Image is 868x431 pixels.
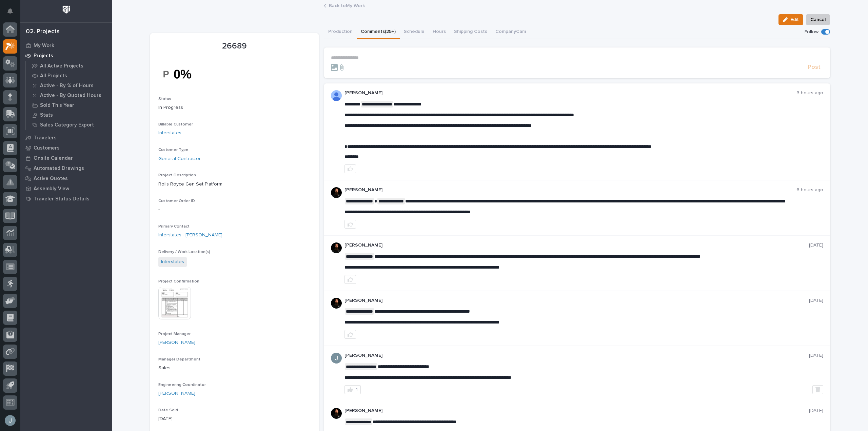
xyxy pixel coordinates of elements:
[344,385,361,394] button: 1
[158,383,206,387] span: Engineering Coordinator
[20,163,112,173] a: Automated Drawings
[344,220,356,229] button: like this post
[344,187,796,193] p: [PERSON_NAME]
[26,120,112,130] a: Sales Category Export
[331,353,342,364] img: ACg8ocIJHU6JEmo4GV-3KL6HuSvSpWhSGqG5DdxF6tKpN6m2=s96-c
[790,17,799,23] span: Edit
[34,43,54,49] p: My Work
[34,165,84,172] p: Automated Drawings
[20,133,112,143] a: Travelers
[331,187,342,198] img: zmKUmRVDQjmBLfnAs97p
[26,91,112,100] a: Active - By Quoted Hours
[34,145,60,151] p: Customers
[34,155,73,161] p: Onsite Calendar
[34,196,90,202] p: Traveler Status Details
[26,100,112,110] a: Sold This Year
[344,353,809,358] p: [PERSON_NAME]
[158,155,201,162] a: General Contractor
[331,242,342,253] img: zmKUmRVDQjmBLfnAs97p
[20,153,112,163] a: Onsite Calendar
[808,63,821,71] span: Post
[344,408,809,414] p: [PERSON_NAME]
[158,62,209,86] img: lo08LCFM5TEsQFq3veZ7cIPXkVMQkuKrNrKpoAqye_4
[158,390,195,397] a: [PERSON_NAME]
[26,71,112,80] a: All Projects
[158,415,311,423] p: [DATE]
[158,339,195,346] a: [PERSON_NAME]
[429,25,450,39] button: Hours
[805,29,818,35] p: Follow
[20,173,112,183] a: Active Quotes
[806,14,830,25] button: Cancel
[158,332,191,336] span: Project Manager
[158,357,200,361] span: Manager Department
[40,93,101,99] p: Active - By Quoted Hours
[60,3,73,16] img: Workspace Logo
[8,8,17,19] div: Notifications
[331,298,342,309] img: zmKUmRVDQjmBLfnAs97p
[344,242,809,248] p: [PERSON_NAME]
[158,148,189,152] span: Customer Type
[357,25,400,39] button: Comments (25+)
[809,353,823,358] p: [DATE]
[778,14,803,25] button: Edit
[344,90,797,96] p: [PERSON_NAME]
[158,232,222,239] a: Interstates - [PERSON_NAME]
[331,90,342,101] img: AOh14GhUnP333BqRmXh-vZ-TpYZQaFVsuOFmGre8SRZf2A=s96-c
[344,298,809,303] p: [PERSON_NAME]
[356,387,358,392] div: 1
[158,408,178,412] span: Date Sold
[797,90,823,96] p: 3 hours ago
[34,176,68,182] p: Active Quotes
[158,130,181,137] a: Interstates
[158,181,311,188] p: Rolls Royce Gen Set Platform
[331,408,342,419] img: zmKUmRVDQjmBLfnAs97p
[34,186,69,192] p: Assembly View
[796,187,823,193] p: 6 hours ago
[809,242,823,248] p: [DATE]
[3,413,17,428] button: users-avatar
[344,164,356,173] button: like this post
[40,83,94,89] p: Active - By % of Hours
[158,41,311,51] p: 26689
[26,110,112,120] a: Stats
[158,199,195,203] span: Customer Order ID
[810,16,826,24] span: Cancel
[344,275,356,284] button: like this post
[805,63,823,71] button: Post
[34,53,53,59] p: Projects
[26,81,112,90] a: Active - By % of Hours
[20,143,112,153] a: Customers
[809,408,823,414] p: [DATE]
[158,122,193,126] span: Billable Customer
[158,206,311,213] p: -
[20,183,112,194] a: Assembly View
[3,4,17,18] button: Notifications
[158,224,190,229] span: Primary Contact
[20,40,112,51] a: My Work
[812,385,823,394] button: Delete post
[26,61,112,71] a: All Active Projects
[26,28,60,36] div: 02. Projects
[40,63,83,69] p: All Active Projects
[809,298,823,303] p: [DATE]
[40,112,53,118] p: Stats
[158,104,311,111] p: In Progress
[450,25,491,39] button: Shipping Costs
[324,25,357,39] button: Production
[40,102,74,109] p: Sold This Year
[158,250,210,254] span: Delivery / Work Location(s)
[158,97,171,101] span: Status
[329,1,365,9] a: Back toMy Work
[400,25,429,39] button: Schedule
[344,330,356,339] button: like this post
[20,51,112,61] a: Projects
[40,73,67,79] p: All Projects
[158,279,199,283] span: Project Confirmation
[158,365,311,372] p: Sales
[40,122,94,128] p: Sales Category Export
[34,135,57,141] p: Travelers
[161,258,184,266] a: Interstates
[491,25,530,39] button: CompanyCam
[20,194,112,204] a: Traveler Status Details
